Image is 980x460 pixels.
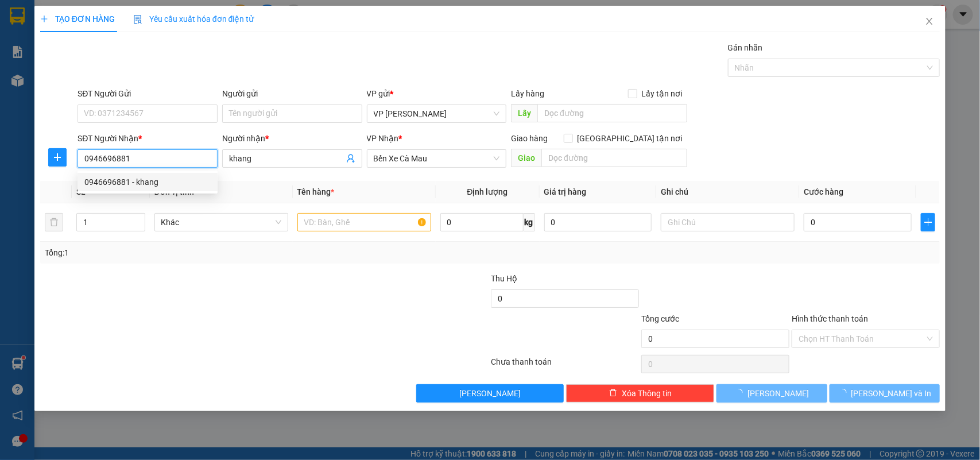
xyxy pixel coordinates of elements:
input: 0 [544,213,652,231]
input: Dọc đường [541,149,687,167]
li: Hotline: 02839552959 [107,42,480,57]
span: close [925,17,934,26]
div: 0946696881 - khang [84,176,211,188]
input: Ghi Chú [661,213,795,231]
span: Định lượng [467,187,508,196]
span: delete [609,389,617,398]
button: [PERSON_NAME] [416,384,564,403]
span: Yêu cầu xuất hóa đơn điện tử [133,14,254,24]
div: 0946696881 - khang [78,173,218,191]
img: icon [133,15,142,24]
button: [PERSON_NAME] [716,384,827,403]
div: SĐT Người Nhận [78,132,218,145]
span: plus [49,153,66,162]
span: Xóa Thông tin [622,387,672,400]
div: VP gửi [367,87,507,100]
div: Chưa thanh toán [490,355,641,376]
label: Gán nhãn [728,43,763,52]
button: Close [913,6,946,38]
span: plus [921,218,935,227]
input: VD: Bàn, Ghế [297,213,431,231]
th: Ghi chú [656,181,799,203]
button: plus [48,148,67,167]
label: Hình thức thanh toán [792,314,868,323]
img: logo.jpg [14,14,72,72]
span: VP Bạc Liêu [374,105,500,122]
button: [PERSON_NAME] và In [830,384,940,403]
button: deleteXóa Thông tin [566,384,714,403]
div: Tổng: 1 [45,246,379,259]
span: Lấy tận nơi [637,87,687,100]
span: Tổng cước [641,314,679,323]
span: Lấy [511,104,537,122]
span: SL [76,187,86,196]
span: TẠO ĐƠN HÀNG [40,14,115,24]
span: [PERSON_NAME] [459,387,521,400]
div: SĐT Người Gửi [78,87,218,100]
span: loading [839,389,851,397]
span: Bến Xe Cà Mau [374,150,500,167]
span: Giá trị hàng [544,187,587,196]
span: user-add [346,154,355,163]
div: Người nhận [222,132,362,145]
span: Tên hàng [297,187,335,196]
span: [PERSON_NAME] và In [851,387,932,400]
span: Giao hàng [511,134,548,143]
span: VP Nhận [367,134,399,143]
span: Thu Hộ [491,274,517,283]
div: Người gửi [222,87,362,100]
button: delete [45,213,63,231]
input: Dọc đường [537,104,687,122]
span: kg [524,213,535,231]
span: loading [735,389,747,397]
button: plus [921,213,935,231]
span: Khác [161,214,281,231]
li: 26 Phó Cơ Điều, Phường 12 [107,28,480,42]
span: plus [40,15,48,23]
b: GỬI : VP [PERSON_NAME] [14,83,200,102]
span: Lấy hàng [511,89,544,98]
span: [PERSON_NAME] [747,387,809,400]
span: Giao [511,149,541,167]
span: Cước hàng [804,187,843,196]
span: [GEOGRAPHIC_DATA] tận nơi [573,132,687,145]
